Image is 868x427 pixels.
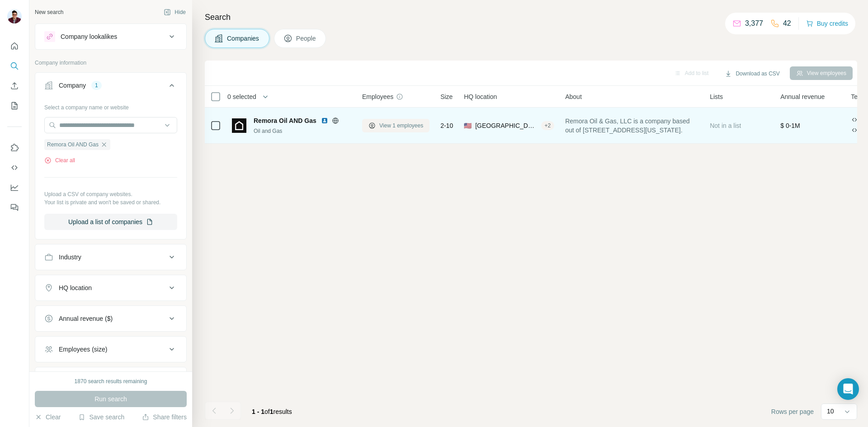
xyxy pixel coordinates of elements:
[44,190,177,198] p: Upload a CSV of company websites.
[59,345,107,354] div: Employees (size)
[780,92,825,101] span: Annual revenue
[252,408,264,415] span: 1 - 1
[61,32,117,41] div: Company lookalikes
[7,38,22,54] button: Quick start
[783,18,791,29] p: 42
[227,92,256,101] span: 0 selected
[59,253,81,262] div: Industry
[35,26,186,47] button: Company lookalikes
[440,121,453,130] span: 2-10
[710,92,723,101] span: Lists
[205,11,857,23] h4: Search
[44,100,177,112] div: Select a company name or website
[35,338,186,360] button: Employees (size)
[75,377,147,385] div: 1870 search results remaining
[35,59,187,67] p: Company information
[7,160,22,176] button: Use Surfe API
[718,67,786,80] button: Download as CSV
[541,122,555,130] div: + 2
[142,413,187,422] button: Share filters
[35,308,186,329] button: Annual revenue ($)
[710,122,741,129] span: Not in a list
[827,407,834,416] p: 10
[227,34,260,43] span: Companies
[475,121,537,130] span: [GEOGRAPHIC_DATA]
[464,92,497,101] span: HQ location
[464,121,472,130] span: 🇺🇸
[362,92,393,101] span: Employees
[7,58,22,74] button: Search
[362,119,429,132] button: View 1 employees
[252,408,292,415] span: results
[254,116,316,125] span: Remora Oil AND Gas
[379,122,423,130] span: View 1 employees
[59,314,113,323] div: Annual revenue ($)
[35,369,186,391] button: Technologies
[59,81,86,90] div: Company
[254,127,351,135] div: Oil and Gas
[837,378,859,400] div: Open Intercom Messenger
[771,407,814,416] span: Rows per page
[780,122,800,129] span: $ 0-1M
[7,78,22,94] button: Enrich CSV
[264,408,270,415] span: of
[35,75,186,100] button: Company1
[565,92,582,101] span: About
[232,118,246,133] img: Logo of Remora Oil AND Gas
[565,117,699,135] span: Remora Oil & Gas, LLC is a company based out of [STREET_ADDRESS][US_STATE].
[321,117,328,124] img: LinkedIn logo
[157,5,192,19] button: Hide
[35,413,61,422] button: Clear
[44,156,75,164] button: Clear all
[296,34,317,43] span: People
[59,283,92,292] div: HQ location
[47,141,99,149] span: Remora Oil AND Gas
[745,18,763,29] p: 3,377
[35,277,186,299] button: HQ location
[7,179,22,196] button: Dashboard
[7,140,22,156] button: Use Surfe on LinkedIn
[44,198,177,206] p: Your list is private and won't be saved or shared.
[7,98,22,114] button: My lists
[35,246,186,268] button: Industry
[806,17,848,30] button: Buy credits
[440,92,453,101] span: Size
[35,8,63,16] div: New search
[44,214,177,230] button: Upload a list of companies
[7,199,22,216] button: Feedback
[7,9,22,23] img: Avatar
[78,413,124,422] button: Save search
[91,81,102,89] div: 1
[270,408,274,415] span: 1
